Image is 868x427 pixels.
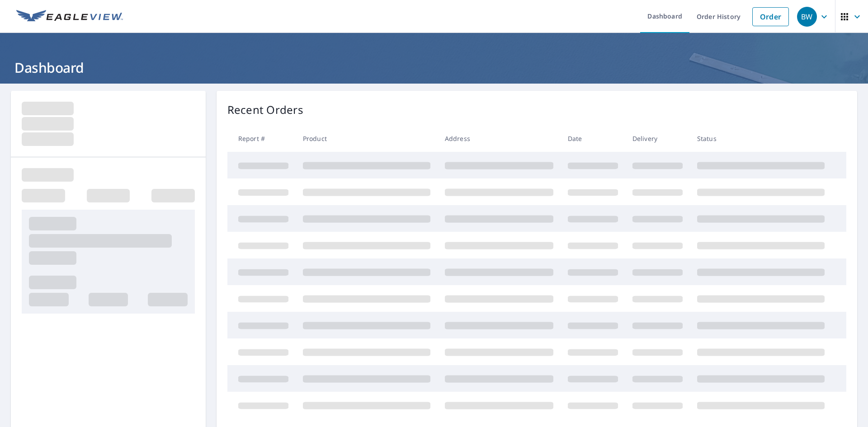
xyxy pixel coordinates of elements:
h1: Dashboard [11,58,857,77]
a: Order [752,7,789,26]
div: BW [797,7,817,27]
th: Report # [227,125,296,152]
img: EV Logo [16,10,123,23]
th: Date [561,125,625,152]
th: Address [438,125,561,152]
th: Delivery [625,125,690,152]
th: Product [296,125,438,152]
th: Status [690,125,832,152]
p: Recent Orders [227,102,303,118]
